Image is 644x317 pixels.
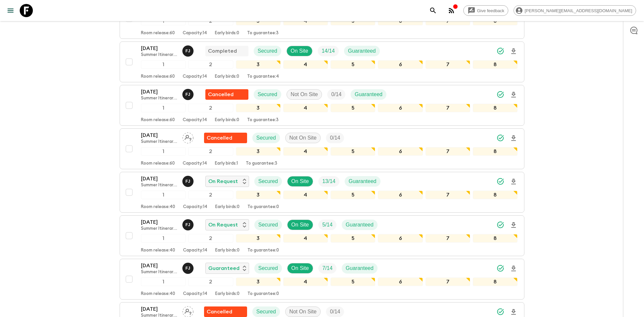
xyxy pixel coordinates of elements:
[473,8,508,13] span: Give feedback
[182,308,194,313] span: Assign pack leader
[287,176,313,187] div: On Site
[208,177,238,185] p: On Request
[141,17,186,25] div: 1
[207,308,232,316] p: Cancelled
[254,89,281,100] div: Secured
[426,4,440,17] button: search adventures
[141,175,177,183] p: [DATE]
[141,104,186,112] div: 1
[254,176,282,187] div: Secured
[326,133,344,143] div: Trip Fill
[378,147,423,156] div: 6
[291,47,308,55] p: On Site
[215,74,239,79] p: Early birds: 0
[188,277,233,286] div: 2
[185,92,190,97] p: F J
[141,147,186,156] div: 1
[425,60,470,69] div: 7
[473,60,517,69] div: 8
[331,17,375,25] div: 5
[514,5,636,16] div: [PERSON_NAME][EMAIL_ADDRESS][DOMAIN_NAME]
[236,191,281,199] div: 3
[256,134,276,142] p: Secured
[236,60,281,69] div: 3
[331,60,375,69] div: 5
[496,134,504,142] svg: Synced Successfully
[141,118,175,123] p: Room release: 60
[205,89,248,100] div: Conflict zone
[236,234,281,243] div: 3
[283,104,328,112] div: 4
[188,17,233,25] div: 2
[291,91,318,98] p: Not On Site
[236,147,281,156] div: 3
[120,85,524,126] button: [DATE]Summer Itinerary 2025 ([DATE]-[DATE])Fadi JaberConflict zoneSecuredNot On SiteTrip FillGuar...
[141,44,177,52] p: [DATE]
[141,226,177,231] p: Summer Itinerary 2025 ([DATE]-[DATE])
[510,221,517,229] svg: Download Onboarding
[236,17,281,25] div: 3
[208,91,234,98] p: Cancelled
[496,177,504,185] svg: Synced Successfully
[182,47,195,53] span: Fadi Jaber
[349,177,377,185] p: Guaranteed
[141,74,175,79] p: Room release: 60
[183,31,207,36] p: Capacity: 14
[355,91,382,98] p: Guaranteed
[182,176,195,187] button: FJ
[346,264,374,272] p: Guaranteed
[283,147,328,156] div: 4
[141,161,175,166] p: Room release: 60
[254,263,282,274] div: Secured
[283,17,328,25] div: 4
[473,277,517,286] div: 8
[188,147,233,156] div: 2
[291,177,309,185] p: On Site
[425,277,470,286] div: 7
[318,220,336,230] div: Trip Fill
[322,47,335,55] p: 14 / 14
[208,221,238,229] p: On Request
[331,91,341,98] p: 0 / 14
[330,308,340,316] p: 0 / 14
[287,263,313,274] div: On Site
[141,291,175,297] p: Room release: 40
[331,191,375,199] div: 5
[183,248,207,253] p: Capacity: 14
[141,31,175,36] p: Room release: 60
[141,262,177,270] p: [DATE]
[378,60,423,69] div: 6
[510,91,517,99] svg: Download Onboarding
[283,60,328,69] div: 4
[287,220,313,230] div: On Site
[182,89,195,100] button: FJ
[215,161,238,166] p: Early birds: 1
[204,133,247,143] div: Flash Pack cancellation
[331,277,375,286] div: 5
[141,60,186,69] div: 1
[247,204,279,210] p: To guarantee: 0
[183,291,207,297] p: Capacity: 14
[188,60,233,69] div: 2
[254,220,282,230] div: Secured
[141,270,177,275] p: Summer Itinerary 2025 ([DATE]-[DATE])
[289,134,317,142] p: Not On Site
[215,31,239,36] p: Early birds: 0
[425,104,470,112] div: 7
[291,264,309,272] p: On Site
[120,41,524,82] button: [DATE]Summer Itinerary 2025 ([DATE]-[DATE])Fadi JaberCompletedSecuredOn SiteTrip FillGuaranteed12...
[510,308,517,316] svg: Download Onboarding
[318,263,336,274] div: Trip Fill
[247,248,279,253] p: To guarantee: 0
[185,266,190,271] p: F J
[141,183,177,188] p: Summer Itinerary 2025 ([DATE]-[DATE])
[182,265,195,270] span: Fadi Jaber
[252,133,280,143] div: Secured
[120,259,524,300] button: [DATE]Summer Itinerary 2025 ([DATE]-[DATE])Fadi JaberGuaranteedSecuredOn SiteTrip FillGuaranteed1...
[183,74,207,79] p: Capacity: 14
[141,96,177,101] p: Summer Itinerary 2025 ([DATE]-[DATE])
[496,47,504,55] svg: Synced Successfully
[215,291,240,297] p: Early birds: 0
[473,17,517,25] div: 8
[346,221,374,229] p: Guaranteed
